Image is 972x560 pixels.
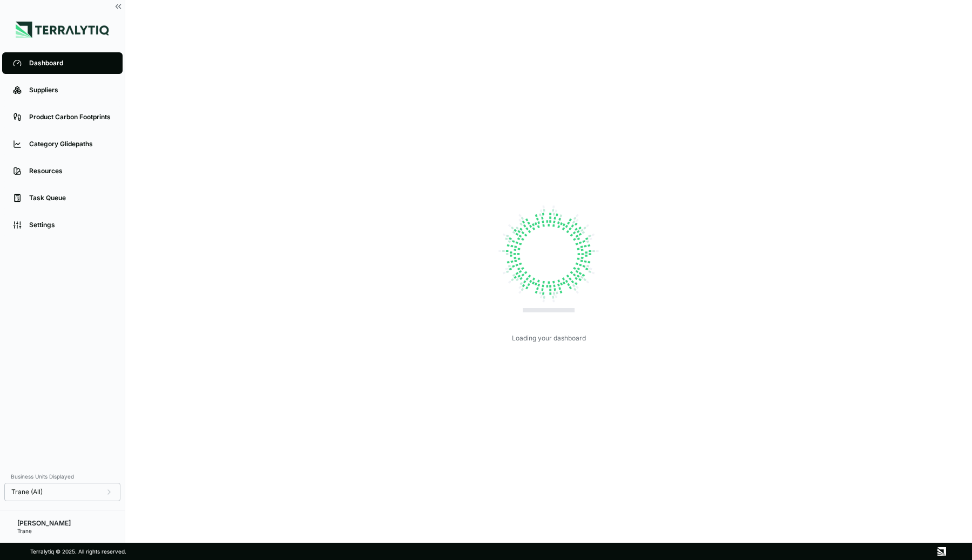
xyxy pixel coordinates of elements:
[512,334,586,343] div: Loading your dashboard
[495,200,603,308] img: Loading
[29,113,112,121] div: Product Carbon Footprints
[29,221,112,229] div: Settings
[11,488,43,496] span: Trane (All)
[29,86,112,94] div: Suppliers
[29,59,112,67] div: Dashboard
[17,519,71,528] div: [PERSON_NAME]
[4,470,120,483] div: Business Units Displayed
[17,528,71,534] div: Trane
[29,140,112,148] div: Category Glidepaths
[16,22,109,38] img: Logo
[29,167,112,175] div: Resources
[29,194,112,202] div: Task Queue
